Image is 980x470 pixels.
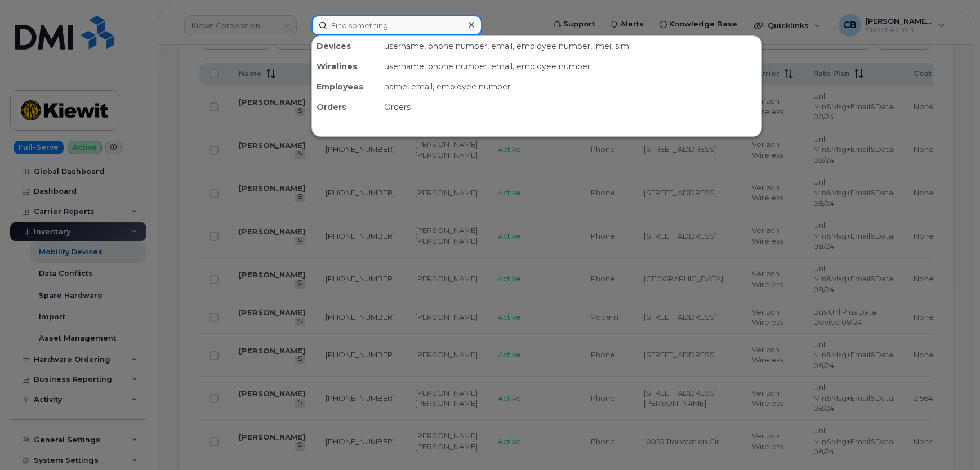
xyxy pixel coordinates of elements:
div: username, phone number, email, employee number [380,56,761,77]
div: username, phone number, email, employee number, imei, sim [380,36,761,56]
input: Find something... [311,15,482,35]
div: Orders [312,97,380,117]
div: Orders [380,97,761,117]
iframe: Messenger Launcher [931,421,972,462]
div: name, email, employee number [380,77,761,97]
div: Wirelines [312,56,380,77]
div: Devices [312,36,380,56]
div: Employees [312,77,380,97]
